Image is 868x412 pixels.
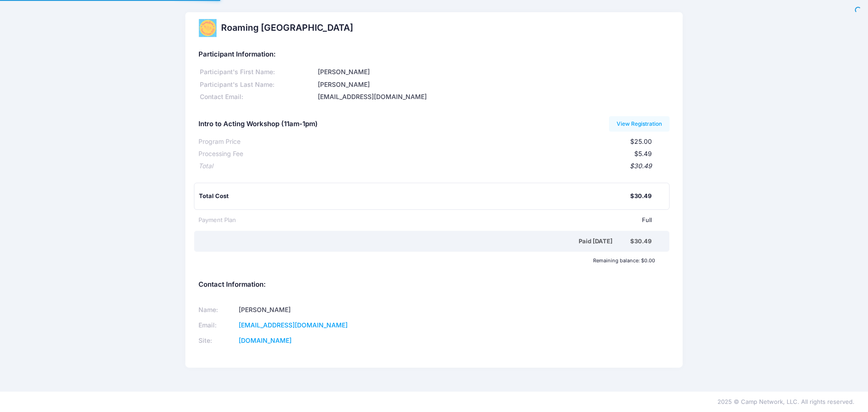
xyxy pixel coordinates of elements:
[609,116,670,132] a: View Registration
[198,67,316,77] div: Participant's First Name:
[630,192,651,201] div: $30.49
[199,192,630,201] div: Total Cost
[239,321,348,329] a: [EMAIL_ADDRESS][DOMAIN_NAME]
[717,398,854,405] span: 2025 © Camp Network, LLC. All rights reserved.
[198,137,241,147] div: Program Price
[198,51,670,59] h5: Participant Information:
[198,216,236,225] div: Payment Plan
[239,336,292,344] a: [DOMAIN_NAME]
[198,318,236,333] td: Email:
[316,67,670,77] div: [PERSON_NAME]
[243,149,652,159] div: $5.49
[198,333,236,348] td: Site:
[198,303,236,318] td: Name:
[316,92,670,102] div: [EMAIL_ADDRESS][DOMAIN_NAME]
[198,161,213,171] div: Total
[200,237,630,246] div: Paid [DATE]
[316,80,670,90] div: [PERSON_NAME]
[213,161,652,171] div: $30.49
[630,237,651,246] div: $30.49
[198,92,316,102] div: Contact Email:
[194,258,659,263] div: Remaining balance: $0.00
[236,303,423,318] td: [PERSON_NAME]
[221,23,353,33] h2: Roaming [GEOGRAPHIC_DATA]
[198,281,670,289] h5: Contact Information:
[630,137,652,145] span: $25.00
[198,120,318,128] h5: Intro to Acting Workshop (11am-1pm)
[198,149,243,159] div: Processing Fee
[198,80,316,90] div: Participant's Last Name:
[236,216,652,225] div: Full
